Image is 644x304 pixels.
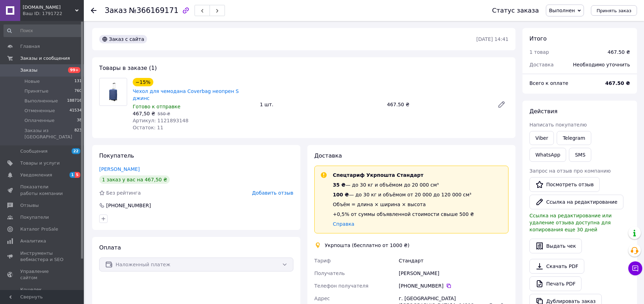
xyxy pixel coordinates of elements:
[569,148,591,162] button: SMS
[23,10,84,17] div: Ваш ID: 1791722
[20,184,65,196] span: Показатели работы компании
[99,166,140,172] a: [PERSON_NAME]
[20,55,70,61] span: Заказы и сообщения
[529,177,600,192] a: Посмотреть отзыв
[20,250,65,263] span: Инструменты вебмастера и SEO
[104,78,123,106] img: Чехол для чемодана Coverbag неопрен S джинс
[591,5,637,16] button: Принять заказ
[399,282,508,289] div: [PHONE_NUMBER]
[158,111,170,116] span: 550 ₴
[314,258,331,263] span: Тариф
[20,214,49,220] span: Покупатели
[495,97,508,111] a: Редактировать
[314,152,342,159] span: Доставка
[75,172,80,178] span: 5
[557,131,591,145] a: Telegram
[20,148,47,154] span: Сообщения
[323,242,411,249] div: Укрпошта (бесплатно от 1000 ₴)
[133,88,239,101] a: Чехол для чемодана Coverbag неопрен S джинс
[397,267,510,280] div: [PERSON_NAME]
[529,195,623,209] button: Ссылка на редактирование
[68,67,80,73] span: 99+
[20,172,52,178] span: Уведомления
[24,78,40,85] span: Новые
[99,152,134,159] span: Покупатель
[333,172,423,178] span: Спецтариф Укрпошта Стандарт
[99,244,121,251] span: Оплата
[529,108,557,115] span: Действия
[529,259,584,274] a: Скачать PDF
[105,202,152,209] div: [PHONE_NUMBER]
[69,108,82,114] span: 41534
[133,104,181,109] span: Готово к отправке
[99,65,157,71] span: Товары в заказе (1)
[397,254,510,267] div: Стандарт
[314,270,345,276] span: Получатель
[133,125,163,130] span: Остаток: 11
[529,148,566,162] a: WhatsApp
[333,191,474,198] div: — до 30 кг и объёмом от 20 000 до 120 000 см³
[74,78,82,85] span: 131
[105,6,127,15] span: Заказ
[252,190,293,196] span: Добавить отзыв
[529,213,612,232] span: Ссылка на редактирование или удаление отзыва доступна для копирования еще 30 дней
[476,36,508,42] time: [DATE] 14:41
[23,4,75,10] span: Coverbag.ua
[333,201,474,208] div: Объём = длина × ширина × высота
[492,7,539,14] div: Статус заказа
[24,108,55,114] span: Отмененные
[529,239,582,253] button: Выдать чек
[628,261,642,275] button: Чат с покупателем
[133,118,189,123] span: Артикул: 1121893148
[384,100,492,109] div: 467.50 ₴
[69,172,75,178] span: 1
[133,78,153,86] div: −15%
[72,148,80,154] span: 22
[20,160,60,166] span: Товары и услуги
[3,24,82,37] input: Поиск
[20,268,65,281] span: Управление сайтом
[129,6,178,15] span: №366169171
[529,131,554,145] a: Viber
[106,190,141,196] span: Без рейтинга
[608,49,630,56] div: 467.50 ₴
[24,98,58,104] span: Выполненные
[99,175,170,184] div: 1 заказ у вас на 467,50 ₴
[333,211,474,218] div: +0,5% от суммы объявленной стоимости свыше 500 ₴
[529,35,547,42] span: Итого
[549,8,575,13] span: Выполнен
[529,122,587,128] span: Написать покупателю
[529,62,554,67] span: Доставка
[569,57,634,72] div: Необходимо уточнить
[24,128,74,140] span: Заказы из [GEOGRAPHIC_DATA]
[529,80,568,86] span: Всего к оплате
[99,35,147,43] div: Заказ с сайта
[333,192,349,197] span: 100 ₴
[20,202,39,209] span: Отзывы
[597,8,631,13] span: Принять заказ
[20,226,58,232] span: Каталог ProSale
[74,88,82,94] span: 760
[67,98,82,104] span: 188716
[133,111,155,116] span: 467,50 ₴
[74,128,82,140] span: 823
[529,168,611,174] span: Запрос на отзыв про компанию
[91,7,96,14] div: Вернуться назад
[333,221,354,227] a: Справка
[77,117,82,124] span: 38
[20,67,37,73] span: Заказы
[333,182,345,188] span: 35 ₴
[257,100,384,109] div: 1 шт.
[605,80,630,86] b: 467.50 ₴
[314,283,368,289] span: Телефон получателя
[24,88,49,94] span: Принятые
[529,276,581,291] a: Печать PDF
[20,238,46,244] span: Аналитика
[529,49,549,55] span: 1 товар
[20,43,40,50] span: Главная
[333,181,474,188] div: — до 30 кг и объёмом до 20 000 см³
[20,287,65,299] span: Кошелек компании
[24,117,54,124] span: Оплаченные
[314,296,330,301] span: Адрес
